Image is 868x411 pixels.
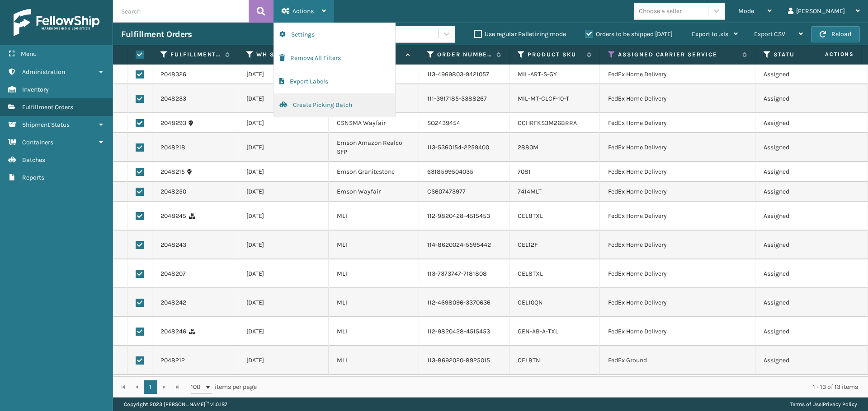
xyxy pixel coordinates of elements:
label: Product SKU [528,51,582,59]
td: 114-8620024-5595442 [419,231,509,259]
a: 2048326 [160,70,186,79]
button: Settings [274,23,395,46]
td: 113-8692020-8925015 [419,346,509,375]
span: items per page [191,380,257,394]
td: 6318599504035 [419,162,509,182]
a: CEL8TXL [518,270,543,277]
button: Remove All Filters [274,46,395,70]
a: 2048218 [160,143,185,152]
td: Assigned [755,182,846,202]
span: Batches [22,156,45,164]
span: Mode [738,7,754,15]
label: WH Ship By Date [256,51,311,59]
td: FedEx Home Delivery [600,317,755,346]
div: Choose a seller [639,6,682,16]
a: 2048293 [160,119,186,128]
a: 2048233 [160,94,186,103]
td: Assigned [755,375,846,395]
td: 113-5360154-2259400 [419,133,509,162]
a: 2048250 [160,187,186,196]
span: Menu [21,50,37,58]
img: logo [14,9,99,36]
td: [DATE] [238,113,329,133]
td: MLI [329,288,419,317]
td: [DATE] [238,133,329,162]
a: 7081 [518,168,531,175]
td: [DATE] [238,231,329,259]
td: MLI [329,231,419,259]
td: FedEx Home Delivery [600,231,755,259]
td: [DATE] [238,202,329,231]
a: Privacy Policy [823,401,857,407]
td: Assigned [755,288,846,317]
a: 2048207 [160,269,186,278]
td: CSNSMA Wayfair [329,113,419,133]
label: Orders to be shipped [DATE] [585,30,673,38]
td: Assigned [755,162,846,182]
a: CEL8TN [518,356,540,364]
td: 114-8113143-1089816 [419,375,509,395]
span: Reports [22,174,44,181]
td: MLI [329,259,419,288]
a: Terms of Use [790,401,821,407]
div: 1 - 13 of 13 items [269,383,858,392]
td: FedEx Home Delivery [600,202,755,231]
td: [DATE] [238,259,329,288]
span: Containers [22,139,53,146]
td: Assigned [755,84,846,113]
a: 2048245 [160,212,186,221]
button: Create Picking Batch [274,93,395,117]
td: [DATE] [238,288,329,317]
td: MLI [329,317,419,346]
button: Export Labels [274,70,395,93]
td: 112-9820428-4515453 [419,317,509,346]
td: Assigned [755,317,846,346]
td: FedEx Home Delivery [600,375,755,395]
td: 113-7373747-7181808 [419,259,509,288]
a: MIL-MT-CLCF-10-T [518,95,569,102]
td: [DATE] [238,65,329,84]
td: 111-3917185-3388267 [419,84,509,113]
a: GEN-AB-A-TXL [518,328,558,335]
td: Assigned [755,113,846,133]
td: 112-4698096-3370636 [419,288,509,317]
span: Export to .xls [692,30,728,38]
td: Assigned [755,133,846,162]
label: Fulfillment Order Id [170,51,221,59]
a: CCHRFKS3M26BRRA [518,119,577,127]
td: FedEx Home Delivery [600,133,755,162]
td: [DATE] [238,317,329,346]
label: Assigned Carrier Service [618,51,738,59]
a: CEL12F [518,241,538,249]
td: MLI [329,202,419,231]
a: 7414MLT [518,188,542,195]
td: MLI [329,346,419,375]
span: Shipment Status [22,121,70,129]
td: Assigned [755,202,846,231]
td: Assigned [755,231,846,259]
td: [DATE] [238,162,329,182]
span: Actions [797,47,859,62]
td: [DATE] [238,375,329,395]
a: 2048243 [160,240,186,249]
label: Order Number [437,51,492,59]
td: SO2439454 [419,113,509,133]
a: CEL10QN [518,299,543,306]
td: FedEx Home Delivery [600,182,755,202]
span: Actions [292,7,314,15]
h3: Fulfillment Orders [121,29,192,40]
a: CEL8TXL [518,212,543,220]
label: Use regular Palletizing mode [474,30,566,38]
td: FedEx Home Delivery [600,259,755,288]
span: Administration [22,68,65,76]
td: CS607473977 [419,182,509,202]
td: [DATE] [238,346,329,375]
a: MIL-ART-S-GY [518,70,557,78]
td: [DATE] [238,182,329,202]
td: Emson Granitestone [329,162,419,182]
td: FedEx Home Delivery [600,84,755,113]
td: Assigned [755,346,846,375]
div: | [790,397,857,411]
td: SFP FTX [329,375,419,395]
td: [DATE] [238,84,329,113]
